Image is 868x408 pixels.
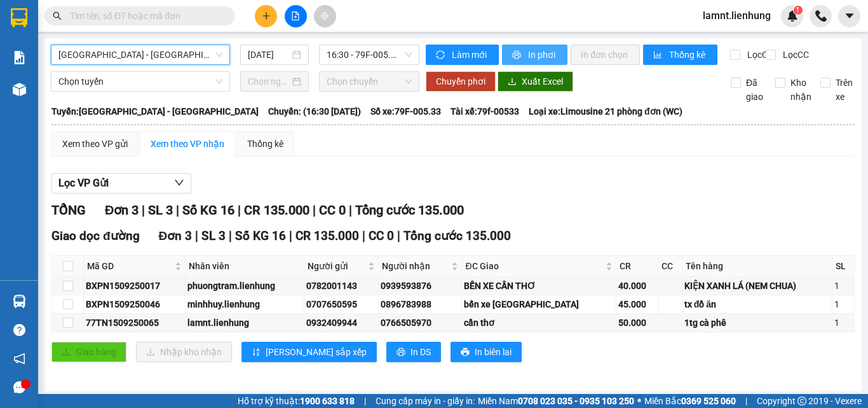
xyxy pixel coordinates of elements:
[684,297,830,311] div: tx đồ ăn
[291,11,300,20] span: file-add
[512,50,523,60] span: printer
[86,279,183,293] div: BXPN1509250017
[834,279,852,293] div: 1
[268,104,361,118] span: Chuyến: (16:30 [DATE])
[742,48,775,62] span: Lọc CR
[682,256,832,277] th: Tên hàng
[51,342,126,362] button: uploadGiao hàng
[195,229,198,243] span: |
[464,297,614,311] div: bến xe [GEOGRAPHIC_DATA]
[51,202,86,218] span: TỔNG
[475,345,512,359] span: In biên lai
[51,106,259,116] b: Tuyến: [GEOGRAPHIC_DATA] - [GEOGRAPHIC_DATA]
[300,396,355,406] strong: 1900 633 818
[248,74,290,88] input: Chọn ngày
[681,396,736,406] strong: 0369 525 060
[51,229,140,243] span: Giao dọc đường
[84,295,186,314] td: BXPN1509250046
[452,48,489,62] span: Làm mới
[410,345,431,359] span: In DS
[255,5,277,27] button: plus
[618,297,656,311] div: 45.000
[684,279,830,293] div: KIỆN XANH LÁ (NEM CHUA)
[105,202,139,218] span: Đơn 3
[295,229,359,243] span: CR 135.000
[844,10,855,22] span: caret-down
[637,398,641,404] span: ⚪️
[461,348,470,358] span: printer
[306,297,376,311] div: 0707650595
[370,104,441,118] span: Số xe: 79F-005.33
[13,51,26,64] img: solution-icon
[778,48,811,62] span: Lọc CC
[252,348,261,358] span: sort-ascending
[369,229,394,243] span: CC 0
[58,45,222,64] span: Nha Trang - Cần Thơ
[451,342,522,362] button: printerIn biên lai
[308,259,365,273] span: Người gửi
[13,381,25,393] span: message
[13,83,26,96] img: warehouse-icon
[834,297,852,311] div: 1
[832,256,855,277] th: SL
[571,45,640,65] button: In đơn chọn
[616,256,658,277] th: CR
[201,229,226,243] span: SL 3
[838,5,860,27] button: caret-down
[235,229,286,243] span: Số KG 16
[187,316,302,330] div: lamnt.lienhung
[381,279,460,293] div: 0939593876
[362,229,365,243] span: |
[397,229,400,243] span: |
[464,316,614,330] div: cần thơ
[247,137,283,151] div: Thống kê
[498,71,573,92] button: downloadXuất Excel
[84,277,186,295] td: BXPN1509250017
[797,397,806,405] span: copyright
[51,173,191,193] button: Lọc VP Gửi
[518,396,634,406] strong: 0708 023 035 - 0935 103 250
[289,229,292,243] span: |
[436,50,447,60] span: sync
[382,259,449,273] span: Người nhận
[306,279,376,293] div: 0782001143
[465,259,603,273] span: ĐC Giao
[464,279,614,293] div: BẾN XE CẦN THƠ
[451,104,519,118] span: Tài xế: 79f-00533
[70,9,220,23] input: Tìm tên, số ĐT hoặc mã đơn
[136,342,232,362] button: downloadNhập kho nhận
[11,8,27,27] img: logo-vxr
[785,76,817,104] span: Kho nhận
[831,76,858,104] span: Trên xe
[741,76,768,104] span: Đã giao
[187,297,302,311] div: minhhuy.lienhung
[653,50,664,60] span: bar-chart
[241,342,377,362] button: sort-ascending[PERSON_NAME] sắp xếp
[266,345,367,359] span: [PERSON_NAME] sắp xếp
[238,394,355,408] span: Hỗ trợ kỹ thuật:
[174,178,184,188] span: down
[262,11,271,20] span: plus
[426,45,499,65] button: syncLàm mới
[397,348,405,358] span: printer
[693,8,781,24] span: lamnt.lienhung
[426,71,496,92] button: Chuyển phơi
[186,256,304,277] th: Nhân viên
[644,394,736,408] span: Miền Bắc
[229,229,232,243] span: |
[364,394,366,408] span: |
[313,202,316,218] span: |
[381,297,460,311] div: 0896783988
[669,48,707,62] span: Thống kê
[684,316,830,330] div: 1tg cà phê
[13,295,26,308] img: warehouse-icon
[376,394,475,408] span: Cung cấp máy in - giấy in:
[815,10,827,22] img: phone-icon
[58,72,222,91] span: Chọn tuyến
[618,316,656,330] div: 50.000
[381,316,460,330] div: 0766505970
[745,394,747,408] span: |
[320,11,329,20] span: aim
[528,48,557,62] span: In phơi
[53,11,62,20] span: search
